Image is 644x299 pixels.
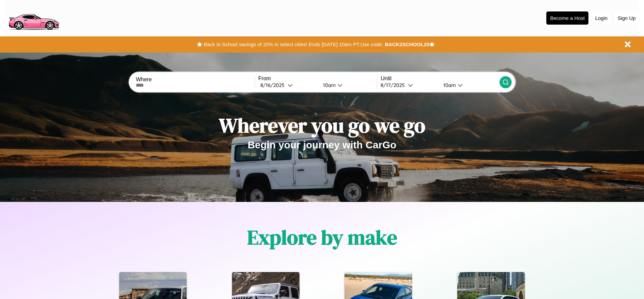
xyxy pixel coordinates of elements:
label: Where [136,77,254,83]
h1: Explore by make [247,223,397,251]
b: BACK2SCHOOL20 [385,41,429,47]
label: Until [381,76,499,82]
button: Login [592,12,611,24]
label: From [258,76,377,82]
button: 8/16/2025 [258,82,318,89]
button: Sign Up [614,12,639,24]
button: Back to School savings of 20% in select cities! Ends [DATE] 10am PT.Use code: [202,40,385,49]
div: 8 / 17 / 2025 [381,82,408,88]
div: 10am [320,82,337,88]
div: 10am [440,82,458,88]
button: 10am [318,82,377,89]
img: logo [5,3,62,32]
button: 10am [438,82,499,89]
div: 8 / 16 / 2025 [260,82,288,88]
button: Become a Host [546,11,588,25]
